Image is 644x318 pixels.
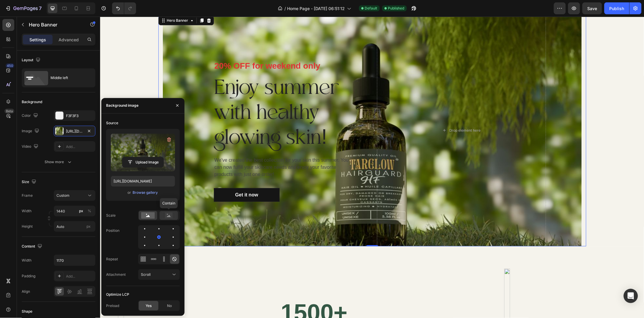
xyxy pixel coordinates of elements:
div: Size [22,178,37,186]
div: % [88,208,91,214]
span: Save [588,6,597,11]
span: px [86,224,91,229]
div: Padding [22,273,35,279]
label: Width [22,208,32,214]
button: Browse gallery [132,190,158,196]
p: Hero Banner [29,21,79,28]
div: Hero Banner [66,1,89,7]
label: Frame [22,193,33,198]
div: Background [22,99,42,105]
div: Get it now [135,175,158,182]
div: Source [106,120,118,126]
div: Image [22,127,40,135]
p: Settings [29,37,46,43]
input: px [54,221,95,232]
input: https://example.com/image.jpg [111,176,175,187]
input: px% [54,206,95,216]
h2: 1500+ [36,282,392,314]
button: 7 [2,2,44,14]
div: Scale [106,213,116,218]
button: px [86,207,93,215]
div: Repeat [106,256,118,262]
button: % [78,207,85,215]
span: Home Page - [DATE] 06:51:12 [287,5,345,12]
span: Scroll [141,272,151,277]
div: Align [22,289,30,294]
div: Video [22,143,40,151]
button: Publish [604,2,629,14]
span: / [284,5,286,12]
div: Publish [610,5,624,12]
p: We've created the best collection for your skin this summer. You can now fulfill your skincare ne... [114,140,251,161]
div: Beta [4,109,14,114]
button: Scroll [138,269,180,280]
div: px [79,208,83,214]
div: Add... [66,144,94,149]
span: Custom [56,193,70,198]
span: Default [365,6,377,11]
h2: Enjoy summer with healthy glowing skin! [114,59,252,135]
span: Published [388,6,404,11]
div: Browse gallery [133,190,158,195]
button: Show more [22,157,95,167]
div: 450 [6,63,14,68]
div: Optimize LCP [106,292,129,297]
span: Yes [146,303,152,308]
div: F3F3F3 [66,113,94,119]
div: Preload [106,303,119,308]
button: Custom [54,190,95,201]
div: Content [22,243,43,251]
div: Width [22,258,32,263]
div: Add... [66,274,94,279]
div: Position [106,228,119,233]
div: Undo/Redo [112,2,136,14]
a: Get it now [114,171,179,185]
label: Height [22,224,33,229]
div: [URL][DOMAIN_NAME] [66,129,83,134]
div: Open Intercom Messenger [624,289,638,303]
div: Layout [22,56,42,64]
button: Upload Image [122,157,164,168]
p: 20% OFF for weekend only [114,43,251,56]
button: Save [582,2,602,14]
div: Drop element here [349,111,381,116]
div: Attachment [106,272,126,277]
div: Middle left [51,71,87,85]
div: Background image [106,103,138,108]
span: No [167,303,172,308]
div: Color [22,112,39,120]
div: Shape [22,309,32,314]
span: or [127,189,131,196]
p: 7 [39,5,42,12]
input: Auto [54,255,95,266]
div: Show more [45,159,73,165]
p: Advanced [59,37,79,43]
